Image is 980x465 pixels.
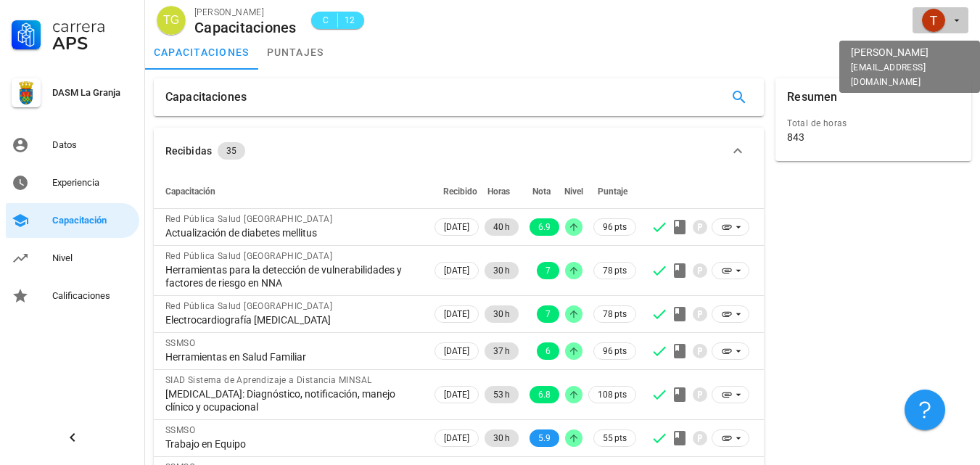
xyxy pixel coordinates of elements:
[493,218,510,236] span: 40 h
[52,17,133,35] div: Carrera
[344,13,355,28] span: 12
[538,218,551,236] span: 6.9
[6,241,139,276] a: Nivel
[482,174,522,209] th: Horas
[444,219,469,235] span: [DATE]
[564,186,583,197] span: Nivel
[6,165,139,200] a: Experiencia
[922,9,945,32] div: avatar
[165,425,195,435] span: SSMSO
[487,186,510,197] span: Horas
[538,386,551,403] span: 6.8
[493,305,510,323] span: 30 h
[6,203,139,238] a: Capacitación
[165,263,420,289] div: Herramientas para la detección de vulnerabilidades y factores de riesgo en NNA
[165,214,332,224] span: Red Pública Salud [GEOGRAPHIC_DATA]
[320,13,332,28] span: C
[165,78,247,116] div: Capacitaciones
[194,5,297,20] div: [PERSON_NAME]
[6,279,139,313] a: Calificaciones
[165,350,420,363] div: Herramientas en Salud Familiar
[226,142,236,160] span: 35
[165,387,420,413] div: [MEDICAL_DATA]: Diagnóstico, notificación, manejo clínico y ocupacional
[432,174,482,209] th: Recibido
[52,35,133,52] div: APS
[444,430,469,446] span: [DATE]
[52,290,133,302] div: Calificaciones
[154,174,432,209] th: Capacitación
[444,387,469,403] span: [DATE]
[444,343,469,359] span: [DATE]
[165,375,371,385] span: SIAD Sistema de Aprendizaje a Distancia MINSAL
[194,20,297,36] div: Capacitaciones
[493,262,510,279] span: 30 h
[538,429,551,447] span: 5.9
[145,35,258,70] a: capacitaciones
[163,6,179,35] span: TG
[444,306,469,322] span: [DATE]
[165,437,420,450] div: Trabajo en Equipo
[787,78,837,116] div: Resumen
[603,307,627,321] span: 78 pts
[165,301,332,311] span: Red Pública Salud [GEOGRAPHIC_DATA]
[603,263,627,278] span: 78 pts
[6,128,139,162] a: Datos
[52,252,133,264] div: Nivel
[165,313,420,326] div: Electrocardiografía [MEDICAL_DATA]
[52,177,133,189] div: Experiencia
[545,262,551,279] span: 7
[443,186,477,197] span: Recibido
[52,215,133,226] div: Capacitación
[545,342,551,360] span: 6
[165,186,215,197] span: Capacitación
[562,174,585,209] th: Nivel
[165,143,212,159] div: Recibidas
[165,226,420,239] div: Actualización de diabetes mellitus
[52,139,133,151] div: Datos
[603,344,627,358] span: 96 pts
[165,338,195,348] span: SSMSO
[598,387,627,402] span: 108 pts
[522,174,562,209] th: Nota
[157,6,186,35] div: avatar
[165,251,332,261] span: Red Pública Salud [GEOGRAPHIC_DATA]
[787,116,960,131] div: Total de horas
[532,186,551,197] span: Nota
[493,429,510,447] span: 30 h
[545,305,551,323] span: 7
[154,128,764,174] button: Recibidas 35
[444,263,469,279] span: [DATE]
[493,386,510,403] span: 53 h
[603,220,627,234] span: 96 pts
[493,342,510,360] span: 37 h
[52,87,133,99] div: DASM La Granja
[598,186,627,197] span: Puntaje
[585,174,639,209] th: Puntaje
[258,35,333,70] a: puntajes
[603,431,627,445] span: 55 pts
[787,131,804,144] div: 843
